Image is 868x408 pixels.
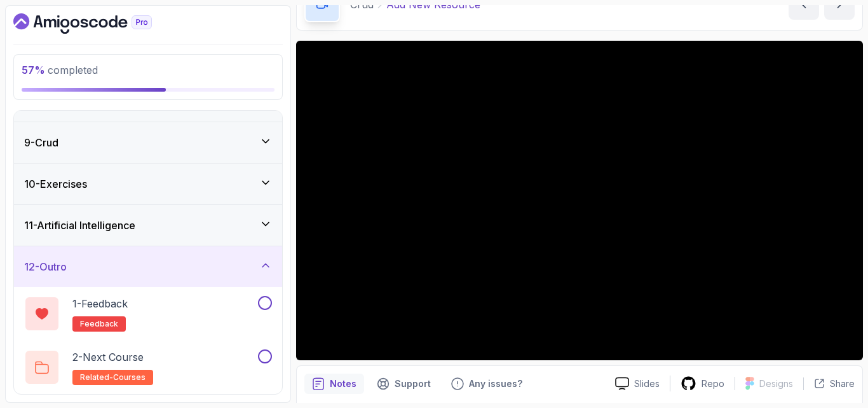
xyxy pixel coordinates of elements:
[24,218,135,233] h3: 11 - Artificial Intelligence
[80,372,146,383] span: related-courses
[24,176,87,192] h3: 10 - Exercises
[296,41,863,360] iframe: 1 - Add New Resource
[670,376,735,391] a: Repo
[14,205,282,246] button: 11-Artificial Intelligence
[830,377,855,390] p: Share
[330,377,356,390] p: Notes
[24,349,272,385] button: 2-Next Courserelated-courses
[369,374,438,394] button: Support button
[395,377,431,390] p: Support
[304,374,364,394] button: notes button
[634,377,660,390] p: Slides
[72,296,128,311] p: 1 - Feedback
[759,377,793,390] p: Designs
[605,377,670,390] a: Slides
[14,246,282,287] button: 12-Outro
[80,319,118,329] span: feedback
[444,374,530,394] button: Feedback button
[13,13,181,34] a: Dashboard
[24,259,67,274] h3: 12 - Outro
[14,122,282,163] button: 9-Crud
[22,64,98,76] span: completed
[72,349,144,365] p: 2 - Next Course
[24,296,272,332] button: 1-Feedbackfeedback
[22,64,45,76] span: 57 %
[14,164,282,204] button: 10-Exercises
[702,377,724,390] p: Repo
[469,377,522,390] p: Any issues?
[803,377,855,390] button: Share
[24,135,58,150] h3: 9 - Crud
